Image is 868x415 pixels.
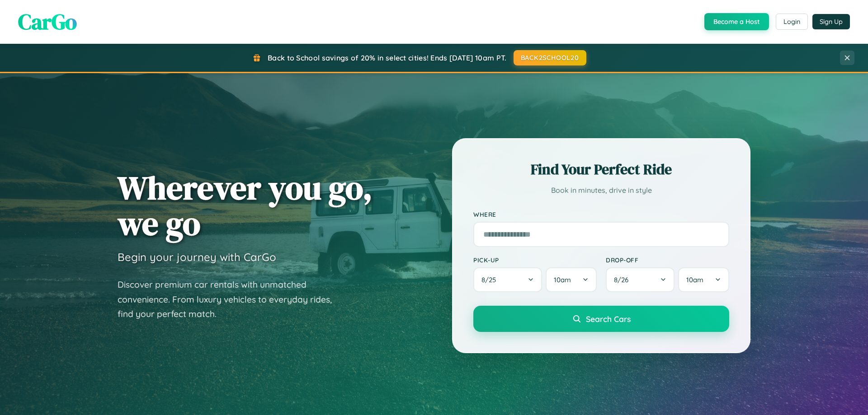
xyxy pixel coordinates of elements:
span: CarGo [18,7,77,37]
span: 8 / 26 [614,275,633,284]
button: Login [776,14,808,30]
span: Search Cars [586,314,631,324]
button: 8/26 [606,267,675,292]
span: Back to School savings of 20% in select cities! Ends [DATE] 10am PT. [268,53,506,62]
button: Sign Up [812,14,850,29]
label: Pick-up [473,256,597,264]
span: 8 / 25 [481,275,500,284]
h2: Find Your Perfect Ride [473,159,729,179]
span: 10am [686,275,703,284]
button: Become a Host [704,13,769,30]
h3: Begin your journey with CarGo [118,250,276,264]
h1: Wherever you go, we go [118,170,373,241]
span: 10am [554,275,571,284]
p: Discover premium car rentals with unmatched convenience. From luxury vehicles to everyday rides, ... [118,277,344,322]
label: Where [473,210,729,218]
label: Drop-off [606,256,729,264]
p: Book in minutes, drive in style [473,184,729,197]
button: 10am [546,267,597,292]
button: Search Cars [473,306,729,332]
button: BACK2SCHOOL20 [514,50,586,65]
button: 8/25 [473,267,542,292]
button: 10am [678,267,729,292]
